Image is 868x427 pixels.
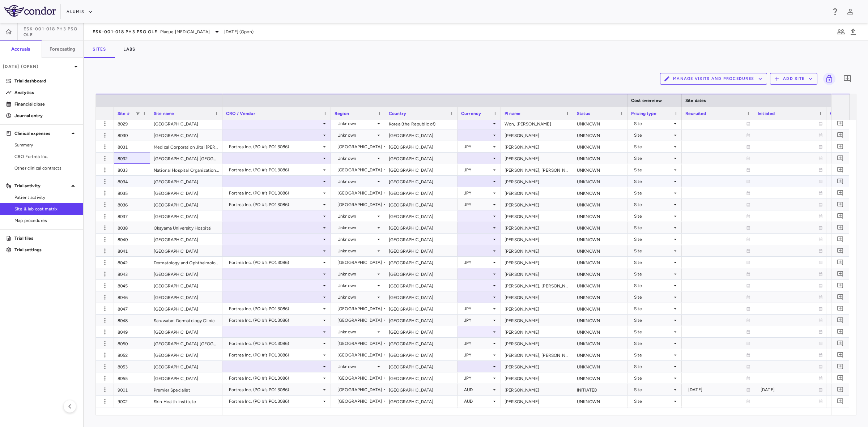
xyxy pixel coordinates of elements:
[573,245,627,256] div: UNKNOWN
[337,268,376,280] div: Unknown
[573,164,627,175] div: UNKNOWN
[634,199,672,210] div: Site
[337,315,382,326] div: [GEOGRAPHIC_DATA]
[150,222,222,233] div: Okayama University Hospital
[114,164,150,175] div: 8033
[150,338,222,349] div: [GEOGRAPHIC_DATA] [GEOGRAPHIC_DATA]
[385,187,458,198] div: [GEOGRAPHIC_DATA]
[835,292,845,302] button: Add comment
[573,153,627,164] div: UNKNOWN
[24,26,83,38] span: ESK-001-018 Ph3 PsO OLE
[14,194,77,201] span: Patient activity
[634,291,672,303] div: Site
[150,187,222,198] div: [GEOGRAPHIC_DATA]
[835,130,845,140] button: Add comment
[464,164,492,176] div: JPY
[685,98,706,103] span: Site dates
[14,101,77,107] p: Financial close
[573,141,627,152] div: UNKNOWN
[385,234,458,245] div: [GEOGRAPHIC_DATA]
[93,29,157,35] span: ESK-001-018 Ph3 PsO OLE
[505,111,520,116] span: PI name
[830,111,844,116] span: Closed
[837,328,844,335] svg: Add comment
[573,210,627,222] div: UNKNOWN
[501,164,573,175] div: [PERSON_NAME], [PERSON_NAME]
[634,303,672,315] div: Site
[337,372,382,384] div: [GEOGRAPHIC_DATA]
[150,372,222,384] div: [GEOGRAPHIC_DATA]
[150,315,222,326] div: Saruwatari Dermatology Clinic
[464,338,492,349] div: JPY
[14,153,77,160] span: CRO Fortrea Inc.
[114,396,150,407] div: 9002
[114,234,150,245] div: 8040
[14,112,77,119] p: Journal entry
[464,349,492,361] div: JPY
[67,6,93,18] button: Alumis
[573,129,627,141] div: UNKNOWN
[229,384,322,396] div: Fortrea Inc. (PO #'s PO13086)
[118,111,130,116] span: Site #
[573,187,627,198] div: UNKNOWN
[835,246,845,256] button: Add comment
[150,176,222,187] div: [GEOGRAPHIC_DATA]
[337,153,376,164] div: Unknown
[573,349,627,360] div: UNKNOWN
[837,294,844,300] svg: Add comment
[150,361,222,372] div: [GEOGRAPHIC_DATA]
[337,141,382,153] div: [GEOGRAPHIC_DATA]
[385,257,458,268] div: [GEOGRAPHIC_DATA]
[229,396,322,407] div: Fortrea Inc. (PO #'s PO13086)
[464,141,492,153] div: JPY
[114,384,150,395] div: 9001
[573,315,627,326] div: UNKNOWN
[835,188,845,198] button: Add comment
[835,281,845,290] button: Add comment
[14,142,77,148] span: Summary
[385,315,458,326] div: [GEOGRAPHIC_DATA]
[464,396,492,407] div: AUD
[573,199,627,210] div: UNKNOWN
[501,118,573,129] div: Won, [PERSON_NAME]
[150,407,222,418] div: [PERSON_NAME] Dermatology
[758,111,775,116] span: Initiated
[150,234,222,245] div: [GEOGRAPHIC_DATA]
[573,222,627,233] div: UNKNOWN
[835,153,845,163] button: Add comment
[837,363,844,370] svg: Add comment
[837,213,844,219] svg: Add comment
[464,303,492,315] div: JPY
[114,257,150,268] div: 8042
[573,257,627,268] div: UNKNOWN
[835,327,845,337] button: Add comment
[837,224,844,231] svg: Add comment
[337,384,382,396] div: [GEOGRAPHIC_DATA]
[501,245,573,256] div: [PERSON_NAME]
[337,234,376,245] div: Unknown
[501,291,573,303] div: [PERSON_NAME]
[634,164,672,176] div: Site
[835,234,845,244] button: Add comment
[837,351,844,358] svg: Add comment
[114,315,150,326] div: 8048
[634,187,672,199] div: Site
[837,166,844,173] svg: Add comment
[150,280,222,291] div: [GEOGRAPHIC_DATA]
[634,268,672,280] div: Site
[385,407,458,418] div: [GEOGRAPHIC_DATA]
[573,291,627,303] div: UNKNOWN
[464,187,492,199] div: JPY
[501,372,573,384] div: [PERSON_NAME]
[385,303,458,314] div: [GEOGRAPHIC_DATA]
[150,118,222,129] div: [GEOGRAPHIC_DATA]
[837,201,844,208] svg: Add comment
[837,143,844,150] svg: Add comment
[385,141,458,152] div: [GEOGRAPHIC_DATA]
[337,291,376,303] div: Unknown
[835,211,845,221] button: Add comment
[150,268,222,279] div: [GEOGRAPHIC_DATA]
[150,326,222,337] div: [GEOGRAPHIC_DATA]
[501,268,573,279] div: [PERSON_NAME]
[837,270,844,277] svg: Add comment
